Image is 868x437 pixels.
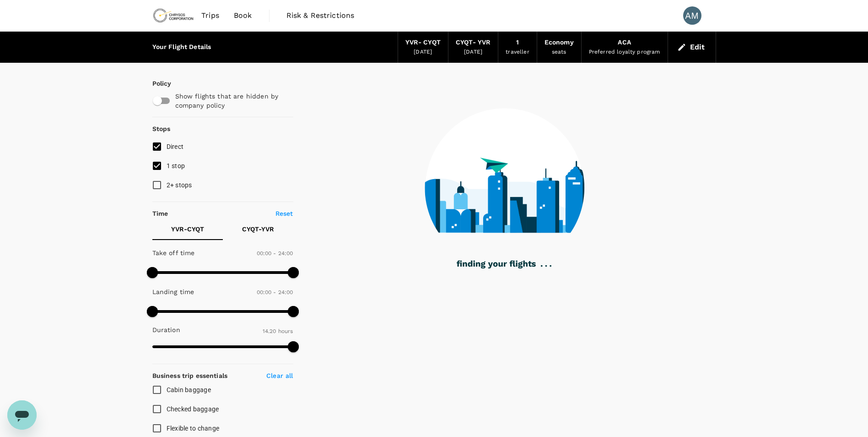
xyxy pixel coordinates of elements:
[167,162,185,169] span: 1 stop
[257,289,293,295] span: 00:00 - 24:00
[286,10,355,21] span: Risk & Restrictions
[152,325,180,334] p: Duration
[266,371,293,380] p: Clear all
[152,287,194,296] p: Landing time
[167,425,220,432] span: Flexible to change
[275,209,293,218] p: Reset
[152,209,168,218] p: Time
[405,38,441,48] div: YVR - CYQT
[683,6,701,25] div: AM
[234,10,252,21] span: Book
[516,38,519,48] div: 1
[152,5,194,26] img: Chrysos Corporation
[152,125,171,132] strong: Stops
[550,265,551,267] g: .
[152,79,161,88] p: Policy
[541,265,543,267] g: .
[506,48,529,57] div: traveller
[152,42,211,52] div: Your Flight Details
[457,261,536,269] g: finding your flights
[456,38,491,48] div: CYQT - YVR
[464,48,482,57] div: [DATE]
[257,250,293,257] span: 00:00 - 24:00
[167,143,184,150] span: Direct
[167,181,192,189] span: 2+ stops
[167,386,211,393] span: Cabin baggage
[7,400,37,430] iframe: Button to launch messaging window
[171,224,204,234] p: YVR - CYQT
[545,38,574,48] div: Economy
[201,10,219,21] span: Trips
[242,224,274,234] p: CYQT - YVR
[175,92,287,110] p: Show flights that are hidden by company policy
[263,328,293,334] span: 14.20 hours
[152,248,195,257] p: Take off time
[545,265,547,267] g: .
[589,48,660,57] div: Preferred loyalty program
[152,372,228,379] strong: Business trip essentials
[552,48,566,57] div: seats
[675,40,708,55] button: Edit
[414,48,432,57] div: [DATE]
[167,405,219,413] span: Checked baggage
[618,38,631,48] div: ACA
